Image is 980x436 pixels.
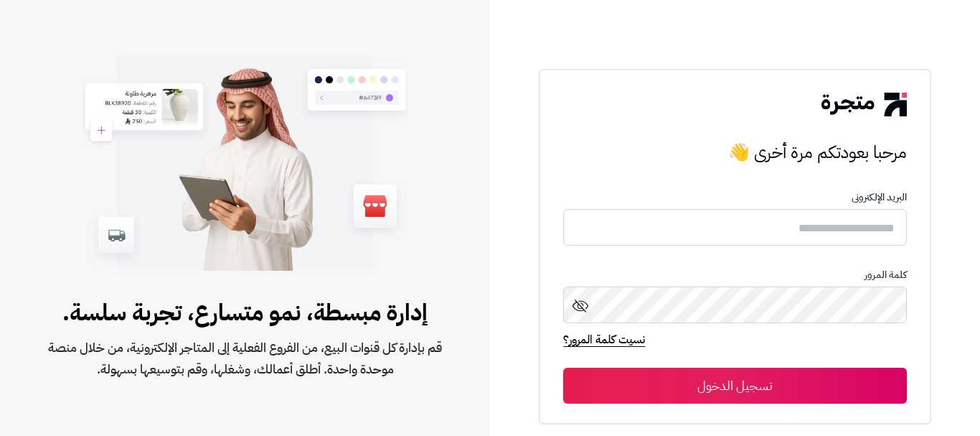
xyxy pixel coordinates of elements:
[563,368,906,404] button: تسجيل الدخول
[563,331,645,351] a: نسيت كلمة المرور؟
[46,295,444,330] span: إدارة مبسطة، نمو متسارع، تجربة سلسة.
[821,93,906,116] img: logo-2.png
[563,269,906,281] p: كلمة المرور
[563,192,906,203] p: البريد الإلكترونى
[46,337,444,380] span: قم بإدارة كل قنوات البيع، من الفروع الفعلية إلى المتاجر الإلكترونية، من خلال منصة موحدة واحدة. أط...
[563,138,906,167] h3: مرحبا بعودتكم مرة أخرى 👋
